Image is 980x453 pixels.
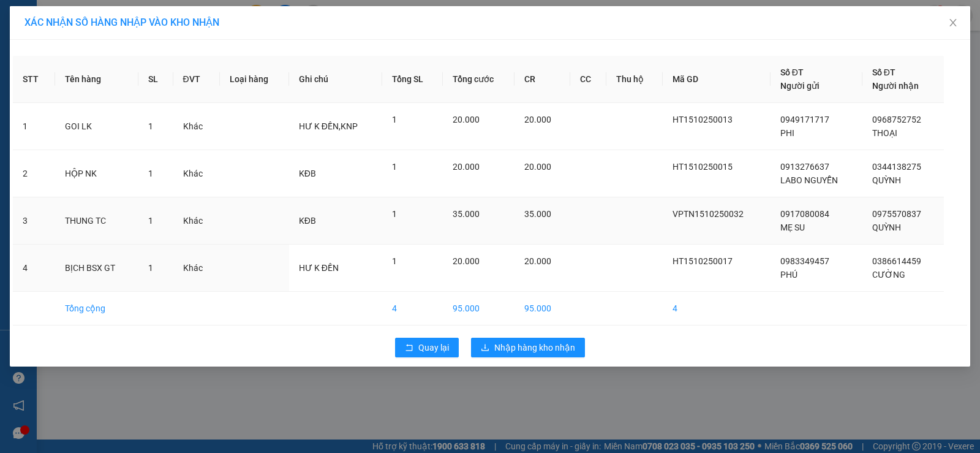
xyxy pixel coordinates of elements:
[299,169,316,178] span: KĐB
[453,209,480,219] span: 35.000
[936,6,970,40] button: Close
[13,245,55,292] td: 4
[453,115,480,124] span: 20.000
[872,162,921,172] span: 0344138275
[148,263,153,273] span: 1
[780,223,805,232] span: MẸ SU
[606,56,663,103] th: Thu hộ
[471,338,585,357] button: downloadNhập hàng kho nhận
[13,56,55,103] th: STT
[13,103,55,150] td: 1
[780,209,829,219] span: 0917080084
[514,56,570,103] th: CR
[24,17,219,28] span: XÁC NHẬN SỐ HÀNG NHẬP VÀO KHO NHẬN
[299,263,339,273] span: HƯ K ĐỀN
[780,256,829,266] span: 0983349457
[382,292,443,325] td: 4
[780,115,829,124] span: 0949171717
[524,115,551,124] span: 20.000
[780,81,820,91] span: Người gửi
[138,56,173,103] th: SL
[673,209,744,219] span: VPTN1510250032
[663,56,771,103] th: Mã GD
[872,115,921,124] span: 0968752752
[494,341,575,354] span: Nhập hàng kho nhận
[299,216,316,226] span: KĐB
[55,197,138,245] td: THUNG TC
[524,209,551,219] span: 35.000
[673,115,733,124] span: HT1510250013
[289,56,382,103] th: Ghi chú
[382,56,443,103] th: Tổng SL
[55,150,138,197] td: HỘP NK
[780,67,804,77] span: Số ĐT
[392,209,397,219] span: 1
[405,343,413,353] span: rollback
[872,256,921,266] span: 0386614459
[148,216,153,226] span: 1
[55,56,138,103] th: Tên hàng
[872,175,901,185] span: QUỲNH
[673,162,733,172] span: HT1510250015
[872,270,905,280] span: CƯỜNG
[148,121,153,131] span: 1
[173,56,220,103] th: ĐVT
[148,169,153,178] span: 1
[299,121,358,131] span: HƯ K ĐỀN,KNP
[418,341,449,354] span: Quay lại
[173,103,220,150] td: Khác
[173,150,220,197] td: Khác
[55,245,138,292] td: BỊCH BSX GT
[443,292,515,325] td: 95.000
[872,128,897,138] span: THOẠI
[392,162,397,172] span: 1
[453,256,480,266] span: 20.000
[514,292,570,325] td: 95.000
[453,162,480,172] span: 20.000
[443,56,515,103] th: Tổng cước
[780,175,838,185] span: LABO NGUYỄN
[220,56,289,103] th: Loại hàng
[780,162,829,172] span: 0913276637
[780,128,794,138] span: PHI
[13,150,55,197] td: 2
[872,223,901,232] span: QUỲNH
[872,209,921,219] span: 0975570837
[872,67,895,77] span: Số ĐT
[948,18,958,28] span: close
[392,256,397,266] span: 1
[780,270,797,280] span: PHÚ
[872,81,919,91] span: Người nhận
[173,197,220,245] td: Khác
[395,338,459,357] button: rollbackQuay lại
[55,103,138,150] td: GOI LK
[673,256,733,266] span: HT1510250017
[55,292,138,325] td: Tổng cộng
[173,245,220,292] td: Khác
[481,343,489,353] span: download
[570,56,606,103] th: CC
[663,292,771,325] td: 4
[13,197,55,245] td: 3
[524,162,551,172] span: 20.000
[524,256,551,266] span: 20.000
[392,115,397,124] span: 1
